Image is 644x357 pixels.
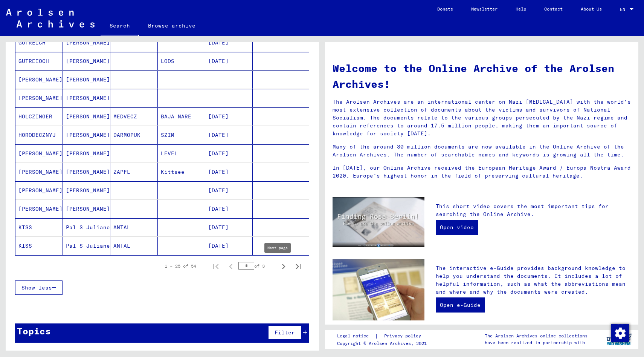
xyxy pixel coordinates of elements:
a: Open video [436,220,478,235]
img: Zustimmung ändern [611,324,629,342]
mat-cell: KISS [15,237,63,255]
p: Many of the around 30 million documents are now available in the Online Archive of the Arolsen Ar... [333,143,631,159]
mat-cell: [PERSON_NAME] [63,107,110,126]
button: Next page [276,259,291,274]
mat-cell: HOLCZINGER [15,107,63,126]
mat-cell: [PERSON_NAME] [63,126,110,144]
mat-cell: [PERSON_NAME] [63,144,110,162]
button: First page [208,259,223,274]
mat-cell: [DATE] [205,144,253,162]
p: This short video covers the most important tips for searching the Online Archive. [436,202,631,218]
mat-cell: Pal S Juliane [63,218,110,236]
mat-cell: [PERSON_NAME] [15,163,63,181]
div: of 3 [238,262,276,270]
mat-cell: LEVEL [158,144,205,162]
img: Arolsen_neg.svg [6,9,95,28]
mat-cell: [DATE] [205,218,253,236]
mat-cell: KISS [15,218,63,236]
mat-cell: [PERSON_NAME] [63,34,110,52]
mat-cell: LODS [158,52,205,70]
div: | [337,332,430,340]
mat-cell: [PERSON_NAME] [15,181,63,199]
h1: Welcome to the Online Archive of the Arolsen Archives! [333,60,631,92]
a: Legal notice [337,332,375,340]
mat-cell: GUTREIOCH [15,52,63,70]
img: eguide.jpg [333,259,424,320]
mat-cell: [DATE] [205,126,253,144]
a: Privacy policy [378,332,430,340]
mat-cell: [DATE] [205,237,253,255]
img: video.jpg [333,197,424,247]
mat-cell: [PERSON_NAME] [63,163,110,181]
mat-cell: HORODECZNYJ [15,126,63,144]
mat-cell: [PERSON_NAME] [15,144,63,162]
mat-cell: [DATE] [205,107,253,126]
mat-cell: ZAPFL [110,163,158,181]
button: Last page [291,259,306,274]
p: have been realized in partnership with [485,339,588,346]
mat-select-trigger: EN [620,6,625,12]
button: Previous page [223,259,238,274]
img: yv_logo.png [605,330,633,349]
mat-cell: GUTREICH [15,34,63,52]
mat-cell: [PERSON_NAME] [15,200,63,218]
div: 1 – 25 of 54 [165,263,196,270]
button: Show less [15,280,63,295]
a: Search [101,17,139,36]
mat-cell: SZIM [158,126,205,144]
mat-cell: [PERSON_NAME] [63,52,110,70]
mat-cell: [PERSON_NAME] [15,89,63,107]
span: Filter [275,329,295,336]
a: Open e-Guide [436,297,485,313]
p: The interactive e-Guide provides background knowledge to help you understand the documents. It in... [436,264,631,296]
mat-cell: [PERSON_NAME] [63,89,110,107]
p: The Arolsen Archives are an international center on Nazi [MEDICAL_DATA] with the world’s most ext... [333,98,631,138]
mat-cell: [PERSON_NAME] [63,200,110,218]
mat-cell: [PERSON_NAME] [63,70,110,89]
mat-cell: [DATE] [205,52,253,70]
mat-cell: [DATE] [205,200,253,218]
mat-cell: BAJA MARE [158,107,205,126]
mat-cell: ANTAL [110,218,158,236]
mat-cell: [DATE] [205,163,253,181]
mat-cell: Pal S Juliane [63,237,110,255]
a: Browse archive [139,17,204,35]
mat-cell: DARMOPUK [110,126,158,144]
p: Copyright © Arolsen Archives, 2021 [337,340,430,347]
div: Topics [17,324,51,338]
mat-cell: [DATE] [205,181,253,199]
span: Show less [21,284,52,291]
p: The Arolsen Archives online collections [485,332,588,339]
mat-cell: [PERSON_NAME] [15,70,63,89]
mat-cell: MEDVECZ [110,107,158,126]
mat-cell: [PERSON_NAME] [63,181,110,199]
mat-cell: ANTAL [110,237,158,255]
p: In [DATE], our Online Archive received the European Heritage Award / Europa Nostra Award 2020, Eu... [333,164,631,180]
mat-cell: [DATE] [205,34,253,52]
mat-cell: Kittsee [158,163,205,181]
button: Filter [268,325,301,340]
